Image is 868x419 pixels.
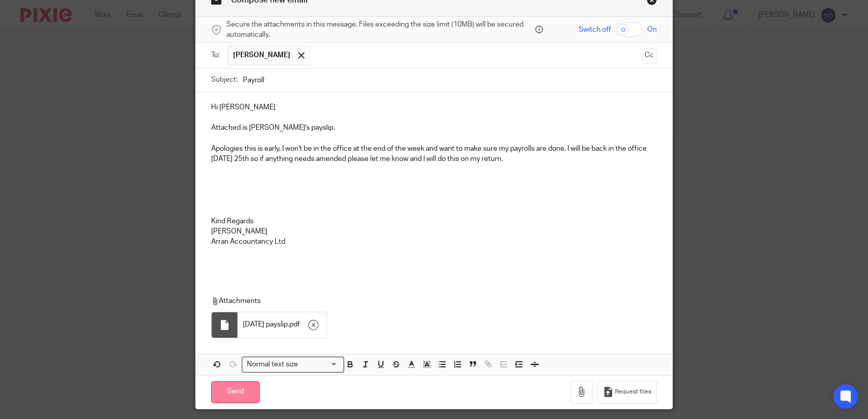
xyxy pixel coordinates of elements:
[211,123,657,133] p: Attached is [PERSON_NAME]'s payslip.
[598,381,657,404] button: Request files
[226,19,533,40] span: Secure the attachments in this message. Files exceeding the size limit (10MB) will be secured aut...
[211,296,648,306] p: Attachments
[211,144,657,165] p: Apologies this is early, I won't be in the office at the end of the week and want to make sure my...
[211,237,657,247] p: Arran Accountancy Ltd
[211,75,238,85] label: Subject:
[579,25,611,35] span: Switch off
[642,48,657,63] button: Cc
[211,216,657,226] p: Kind Regards
[243,319,288,330] span: [DATE] payslip
[615,388,651,396] span: Request files
[242,357,344,373] div: Search for option
[647,25,657,35] span: On
[289,319,300,330] span: pdf
[233,50,290,60] span: [PERSON_NAME]
[211,381,260,403] input: Send
[238,312,327,338] div: .
[211,102,657,112] p: Hi [PERSON_NAME]
[301,359,338,370] input: Search for option
[211,50,222,60] label: To:
[211,226,657,237] p: [PERSON_NAME]
[244,359,300,370] span: Normal text size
